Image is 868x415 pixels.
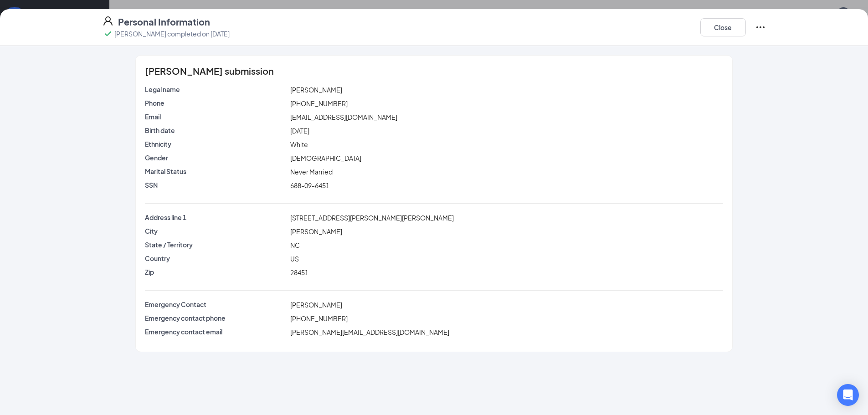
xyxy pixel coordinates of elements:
span: Never Married [290,168,333,176]
div: Open Intercom Messenger [837,384,859,406]
p: Marital Status [145,167,287,176]
p: Emergency contact phone [145,313,287,323]
p: Ethnicity [145,139,287,149]
span: [PHONE_NUMBER] [290,99,348,108]
span: White [290,140,308,149]
span: [EMAIL_ADDRESS][DOMAIN_NAME] [290,113,397,121]
p: Birth date [145,126,287,135]
span: [STREET_ADDRESS][PERSON_NAME][PERSON_NAME] [290,214,454,222]
p: Emergency contact email [145,327,287,336]
p: Address line 1 [145,213,287,222]
p: Legal name [145,85,287,94]
span: [PERSON_NAME] [290,227,342,236]
span: [PERSON_NAME] submission [145,67,274,76]
p: City [145,226,287,236]
svg: User [103,15,113,26]
span: [PERSON_NAME][EMAIL_ADDRESS][DOMAIN_NAME] [290,328,449,336]
p: SSN [145,180,287,190]
h4: Personal Information [118,15,210,28]
span: [PERSON_NAME] [290,301,342,309]
p: Email [145,112,287,121]
p: Phone [145,98,287,108]
p: Gender [145,153,287,162]
p: State / Territory [145,240,287,249]
svg: Ellipses [755,22,766,33]
span: 688-09-6451 [290,181,329,190]
span: [PHONE_NUMBER] [290,314,348,323]
button: Close [700,18,746,36]
svg: Checkmark [103,28,113,39]
span: US [290,255,299,263]
p: Country [145,254,287,263]
p: Zip [145,267,287,277]
span: NC [290,241,300,249]
span: [DEMOGRAPHIC_DATA] [290,154,361,162]
span: [PERSON_NAME] [290,86,342,94]
p: [PERSON_NAME] completed on [DATE] [114,29,230,38]
p: Emergency Contact [145,300,287,309]
span: 28451 [290,268,308,277]
span: [DATE] [290,127,309,135]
